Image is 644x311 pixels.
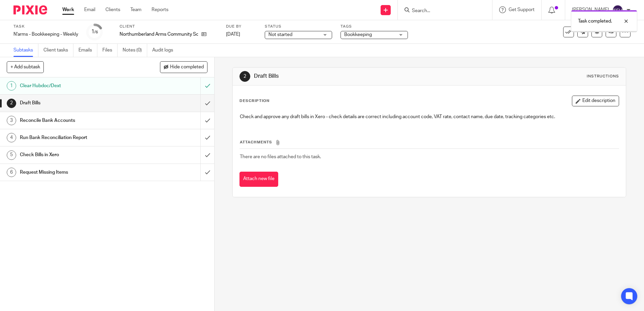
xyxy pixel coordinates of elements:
div: 5 [7,150,16,160]
div: N&#39;arms - Bookkeeping - Weekly [13,31,78,38]
a: Files [102,44,118,57]
h1: Request Missing Items [20,167,136,177]
label: Client [120,24,218,29]
a: Audit logs [152,44,178,57]
div: 2 [239,71,250,82]
a: Team [130,6,141,13]
label: Status [265,24,332,29]
div: Instructions [587,74,619,79]
h1: Clear Hubdoc/Dext [20,81,136,91]
p: Description [239,98,269,104]
span: Attachments [240,140,272,144]
button: Hide completed [160,61,207,73]
small: /6 [94,30,98,34]
button: + Add subtask [7,61,44,73]
p: Task completed. [578,18,612,25]
img: Pixie [13,5,47,14]
h1: Draft Bills [20,98,136,108]
div: 4 [7,133,16,142]
h1: Check Bills in Xero [20,150,136,160]
button: Edit description [572,96,619,106]
a: Subtasks [13,44,38,57]
label: Due by [226,24,256,29]
p: Check and approve any draft bills in Xero - check details are correct including account code, VAT... [240,113,618,120]
a: Email [84,6,95,13]
h1: Reconcile Bank Accounts [20,115,136,126]
div: 3 [7,116,16,125]
a: Work [62,6,74,13]
h1: Run Bank Reconciliation Report [20,133,136,143]
div: N'arms - Bookkeeping - Weekly [13,31,78,38]
label: Task [13,24,78,29]
span: Not started [268,32,292,37]
h1: Draft Bills [254,73,444,80]
a: Notes (0) [123,44,147,57]
div: 1 [7,81,16,91]
button: Attach new file [239,172,278,187]
span: [DATE] [226,32,240,37]
a: Clients [105,6,120,13]
a: Client tasks [43,44,73,57]
img: svg%3E [612,5,623,15]
div: 6 [7,168,16,177]
span: Hide completed [170,65,204,70]
div: 1 [91,28,98,36]
p: Northumberland Arms Community Society [120,31,198,38]
div: 2 [7,99,16,108]
a: Reports [152,6,168,13]
a: Emails [78,44,97,57]
span: Bookkeeping [344,32,372,37]
span: There are no files attached to this task. [240,154,321,159]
